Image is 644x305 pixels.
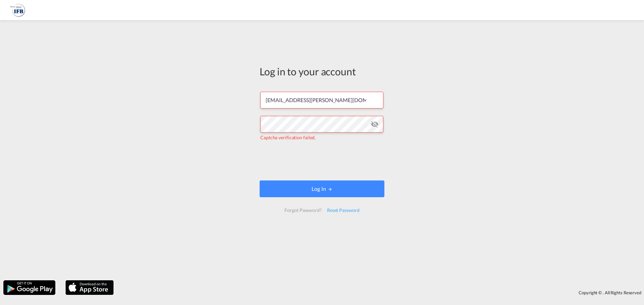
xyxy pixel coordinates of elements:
div: Reset Password [324,204,362,216]
md-icon: icon-eye-off [371,120,379,128]
img: google.png [3,280,56,296]
img: b628ab10256c11eeb52753acbc15d091.png [10,3,25,18]
iframe: reCAPTCHA [271,148,373,174]
button: LOGIN [260,180,384,197]
span: Captcha verification failed. [260,135,316,140]
div: Log in to your account [260,64,384,78]
input: Enter email/phone number [260,92,383,108]
div: Copyright © . All Rights Reserved [117,287,644,298]
img: apple.png [65,280,114,296]
div: Forgot Password? [282,204,324,216]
